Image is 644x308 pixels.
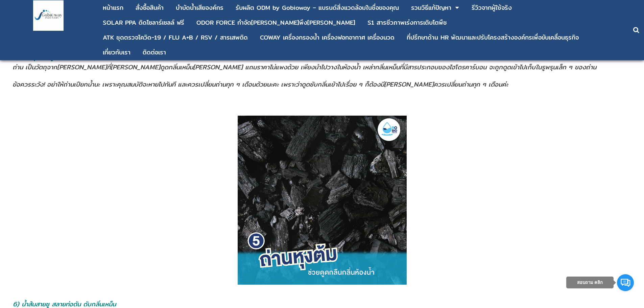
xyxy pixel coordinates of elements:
[103,5,123,11] div: หน้าแรก
[472,1,512,14] a: รีวิวจากผู้ใช้จริง
[367,20,447,26] div: S1 สารชีวภาพเร่งการเติบโตพืช
[260,34,395,41] div: COWAY เครื่องกรองน้ำ เครื่องฟอกอากาศ เครื่องนวด
[13,62,596,72] span: ถ่าน เป็นวัตถุจาก[PERSON_NAME]ที่[PERSON_NAME]ดูดกลิ่นเหม็น[PERSON_NAME] แถมราคาไม่แพงด้วย เพียงน...
[103,46,130,59] a: เกี่ยวกับเรา
[143,49,166,55] div: ติดต่อเรา
[196,16,355,29] a: ODOR FORCE กำจัด[PERSON_NAME]พึง[PERSON_NAME]
[143,46,166,59] a: ติดต่อเรา
[236,5,399,11] div: รับผลิต ODM by Gobioway – แบรนด์สิ่งแวดล้อมในชื่อของคุณ
[176,1,223,14] a: บําบัดน้ำเสียองค์กร
[260,31,395,44] a: COWAY เครื่องกรองน้ำ เครื่องฟอกอากาศ เครื่องนวด
[103,34,248,41] div: ATK ชุดตรวจโควิด-19 / FLU A+B / RSV / สารเสพติด
[367,16,447,29] a: S1 สารชีวภาพเร่งการเติบโตพืช
[103,1,123,14] a: หน้าแรก
[136,5,164,11] div: สั่งซื้อสินค้า
[411,5,451,11] div: รวมวิธีแก้ปัญหา
[103,20,184,26] div: SOLAR PPA ติดโซลาร์เซลล์ ฟรี
[13,79,508,89] span: ข้อควรระวัง! อย่าให้ถ่านเปียกน้ำนะ เพราะคุณสมบัติจะหายไปทันที และควรเปลี่ยนถ่านทุก ๆ เดือนด้วยนะค...
[577,280,603,285] span: สอบถาม คลิก
[407,34,579,41] div: ที่ปรึกษาด้าน HR พัฒนาและปรับโครงสร้างองค์กรเพื่อขับเคลื่อนธุรกิจ
[407,31,579,44] a: ที่ปรึกษาด้าน HR พัฒนาและปรับโครงสร้างองค์กรเพื่อขับเคลื่อนธุรกิจ
[196,20,355,26] div: ODOR FORCE กำจัด[PERSON_NAME]พึง[PERSON_NAME]
[236,1,399,14] a: รับผลิต ODM by Gobioway – แบรนด์สิ่งแวดล้อมในชื่อของคุณ
[176,5,223,11] div: บําบัดน้ำเสียองค์กร
[33,0,64,31] img: large-1644130236041.jpg
[103,31,248,44] a: ATK ชุดตรวจโควิด-19 / FLU A+B / RSV / สารเสพติด
[472,5,512,11] div: รีวิวจากผู้ใช้จริง
[103,16,184,29] a: SOLAR PPA ติดโซลาร์เซลล์ ฟรี
[103,49,130,55] div: เกี่ยวกับเรา
[136,1,164,14] a: สั่งซื้อสินค้า
[411,1,451,14] a: รวมวิธีแก้ปัญหา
